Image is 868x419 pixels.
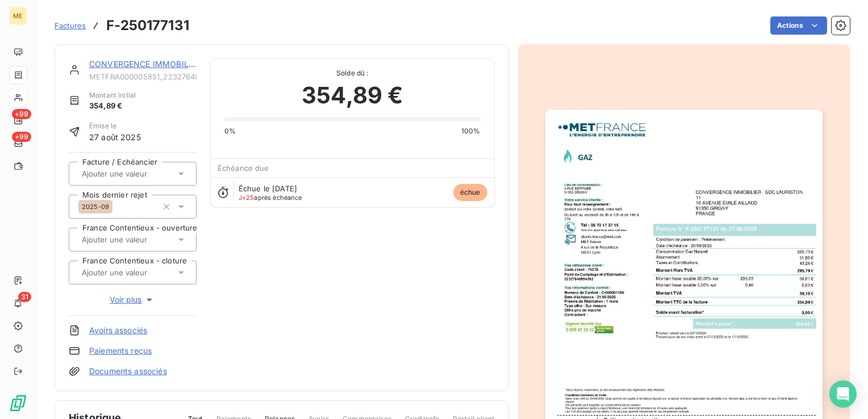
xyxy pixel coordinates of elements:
input: Ajouter une valeur [81,234,195,245]
span: 354,89 € [89,100,136,112]
input: Ajouter une valeur [81,267,195,278]
span: 27 août 2025 [89,131,141,143]
span: +99 [12,132,31,142]
span: Montant initial [89,90,136,100]
a: CONVERGENCE IMMOBILIER - SDC LAURISTON 11 [89,59,284,69]
span: METFRA000005851_22327640954392-CA1 [89,72,197,81]
span: +99 [12,109,31,119]
span: après échéance [239,194,302,201]
span: 354,89 € [302,78,403,112]
span: Voir plus [110,294,155,305]
span: Solde dû : [224,68,481,78]
button: Voir plus [69,294,197,306]
a: Documents associés [89,366,167,377]
span: échue [453,184,487,201]
a: Factures [55,20,86,31]
a: Avoirs associés [89,325,147,336]
span: Factures [55,21,86,30]
h3: F-250177131 [106,15,189,36]
button: Actions [770,16,827,35]
span: 31 [18,292,31,302]
span: 2025-09 [82,203,109,210]
span: Échue le [DATE] [239,184,297,193]
a: Paiements reçus [89,345,152,357]
span: 0% [224,126,236,136]
img: Logo LeanPay [9,394,27,412]
div: ME [9,7,27,25]
div: Open Intercom Messenger [829,380,857,408]
span: Échéance due [218,164,269,173]
input: Ajouter une valeur [81,169,195,179]
span: 100% [461,126,481,136]
span: J+25 [239,194,254,202]
span: Émise le [89,121,141,131]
